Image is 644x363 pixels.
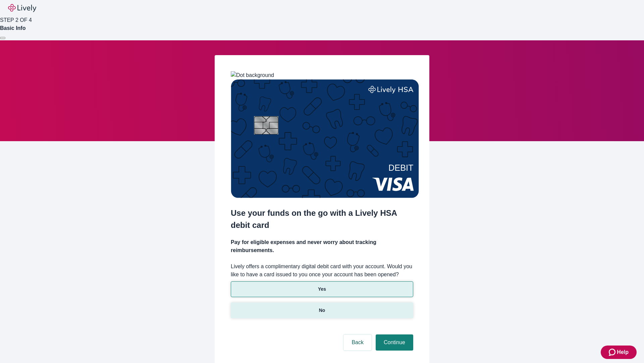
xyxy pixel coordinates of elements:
[231,302,413,318] button: No
[231,79,419,198] img: Debit card
[319,307,325,314] p: No
[609,348,617,356] svg: Zendesk support icon
[231,281,413,297] button: Yes
[343,334,372,351] button: Back
[231,238,413,254] h4: Pay for eligible expenses and never worry about tracking reimbursements.
[231,263,413,279] label: Lively offers a complimentary digital debit card with your account. Would you like to have a card...
[617,348,629,356] span: Help
[318,286,326,293] p: Yes
[231,71,274,79] img: Dot background
[601,346,637,359] button: Zendesk support iconHelp
[231,207,413,231] h2: Use your funds on the go with a Lively HSA debit card
[8,4,36,12] img: Lively
[376,334,413,351] button: Continue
